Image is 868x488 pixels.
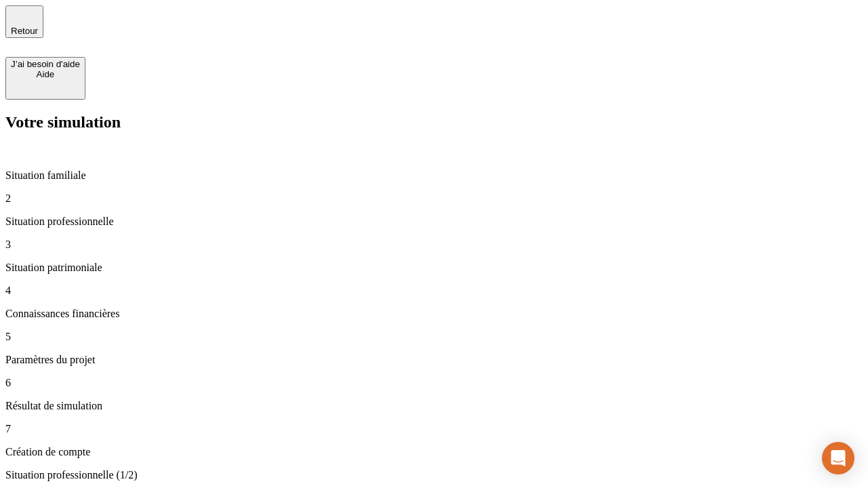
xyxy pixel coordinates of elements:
p: Situation professionnelle (1/2) [5,469,863,481]
button: J’ai besoin d'aideAide [5,57,85,100]
div: J’ai besoin d'aide [11,59,80,69]
p: 2 [5,192,863,205]
h2: Votre simulation [5,113,863,131]
p: Situation patrimoniale [5,262,863,274]
span: Retour [11,26,38,36]
p: Création de compte [5,446,863,458]
p: 3 [5,239,863,251]
p: 6 [5,377,863,389]
div: Open Intercom Messenger [822,442,854,474]
p: Connaissances financières [5,308,863,320]
div: Aide [11,69,80,79]
p: Paramètres du projet [5,354,863,366]
p: Situation professionnelle [5,216,863,228]
p: Résultat de simulation [5,400,863,412]
p: 5 [5,331,863,343]
p: 4 [5,285,863,297]
p: 7 [5,423,863,435]
button: Retour [5,5,43,38]
p: Situation familiale [5,169,863,182]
